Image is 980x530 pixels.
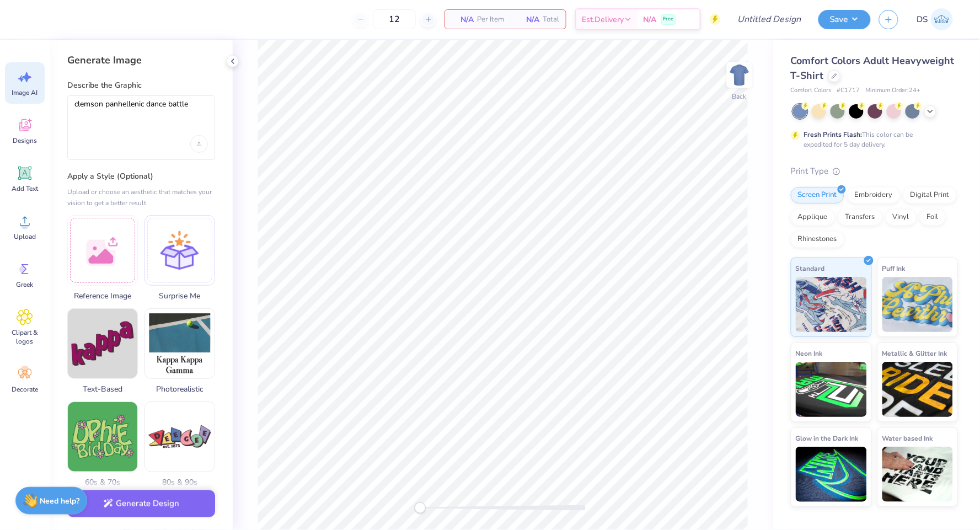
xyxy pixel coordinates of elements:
div: Digital Print [903,187,957,204]
span: Add Text [12,184,38,193]
strong: Need help? [40,496,80,506]
img: Photorealistic [145,309,215,378]
span: Greek [17,280,34,289]
img: 60s & 70s [68,402,137,472]
span: 60s & 70s [67,477,138,488]
span: 80s & 90s [144,477,215,488]
div: Generate Image [67,53,215,67]
img: Text-Based [68,309,137,378]
span: Free [663,15,674,23]
span: Designs [13,136,37,145]
span: N/A [644,14,657,25]
label: Describe the Graphic [67,80,215,91]
div: Back [732,92,747,101]
img: Glow in the Dark Ink [796,447,867,502]
span: N/A [517,14,539,25]
img: Puff Ink [882,277,954,332]
textarea: clemson panhellenic dance battle [74,99,208,127]
img: Back [729,64,751,86]
label: Apply a Style (Optional) [67,171,215,182]
span: Per Item [477,14,504,25]
span: Image AI [12,88,38,97]
div: Transfers [838,209,882,226]
div: Applique [791,209,835,226]
span: Comfort Colors [791,86,832,95]
span: Decorate [12,385,38,394]
span: Total [543,14,559,25]
span: Standard [796,263,825,274]
img: Neon Ink [796,362,867,417]
span: Neon Ink [796,347,823,359]
input: Untitled Design [729,8,810,30]
img: Standard [796,277,867,332]
div: Embroidery [848,187,900,204]
div: Accessibility label [415,502,426,513]
span: Text-Based [67,383,138,395]
strong: Fresh Prints Flash: [804,130,863,139]
span: Upload [14,232,36,241]
span: Water based Ink [882,432,933,444]
div: Screen Print [791,187,844,204]
img: Metallic & Glitter Ink [882,362,954,417]
span: Glow in the Dark Ink [796,432,859,444]
button: Save [818,10,871,29]
span: Puff Ink [882,263,906,274]
div: Foil [920,209,946,226]
div: Upload or choose an aesthetic that matches your vision to get a better result [67,186,215,208]
div: Print Type [791,165,958,178]
span: Photorealistic [144,383,215,395]
button: Generate Design [67,490,215,517]
span: Reference Image [67,290,138,302]
span: # C1717 [837,86,860,95]
div: Rhinestones [791,231,844,248]
span: Minimum Order: 24 + [866,86,921,95]
span: DS [917,13,928,26]
span: N/A [452,14,474,25]
span: Metallic & Glitter Ink [882,347,947,359]
div: Vinyl [886,209,917,226]
a: DS [912,8,958,30]
span: Clipart & logos [7,328,43,346]
input: – – [373,9,416,29]
img: 80s & 90s [145,402,215,472]
div: This color can be expedited for 5 day delivery. [804,130,940,149]
span: Surprise Me [144,290,215,302]
img: Daniella Sison [931,8,953,30]
span: Est. Delivery [582,14,624,25]
img: Water based Ink [882,447,954,502]
span: Comfort Colors Adult Heavyweight T-Shirt [791,54,955,82]
div: Upload image [190,135,208,153]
